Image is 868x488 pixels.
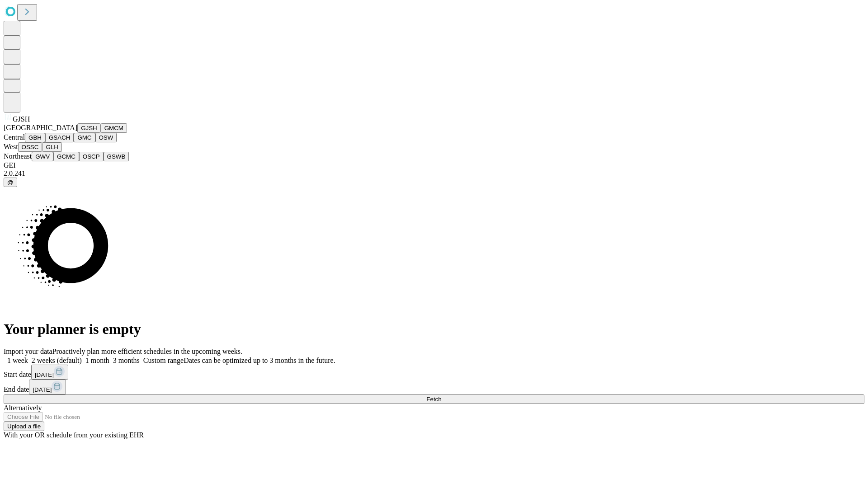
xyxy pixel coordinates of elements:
[113,357,140,364] span: 3 months
[143,357,184,364] span: Custom range
[426,396,441,403] span: Fetch
[35,371,54,378] span: [DATE]
[74,133,95,142] button: GMC
[77,123,101,133] button: GJSH
[42,142,61,152] button: GLH
[32,357,82,364] span: 2 weeks (default)
[4,380,864,394] div: End date
[4,394,864,404] button: Fetch
[95,133,117,142] button: OSW
[45,133,74,142] button: GSACH
[79,152,104,161] button: OSCP
[4,169,864,178] div: 2.0.241
[4,365,864,380] div: Start date
[13,115,30,123] span: GJSH
[4,143,18,150] span: West
[4,161,864,169] div: GEI
[4,321,864,338] h1: Your planner is empty
[4,152,32,160] span: Northeast
[85,357,109,364] span: 1 month
[25,133,45,142] button: GBH
[104,152,129,161] button: GSWB
[4,178,17,187] button: @
[7,179,14,186] span: @
[184,357,335,364] span: Dates can be optimized up to 3 months in the future.
[29,380,66,394] button: [DATE]
[4,422,44,431] button: Upload a file
[32,152,53,161] button: GWV
[101,123,127,133] button: GMCM
[4,124,77,131] span: [GEOGRAPHIC_DATA]
[53,152,79,161] button: GCMC
[33,386,52,393] span: [DATE]
[4,133,25,141] span: Central
[52,347,242,355] span: Proactively plan more efficient schedules in the upcoming weeks.
[31,365,68,380] button: [DATE]
[18,142,42,152] button: OSSC
[4,431,144,439] span: With your OR schedule from your existing EHR
[7,357,28,364] span: 1 week
[4,404,42,412] span: Alternatively
[4,347,52,355] span: Import your data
